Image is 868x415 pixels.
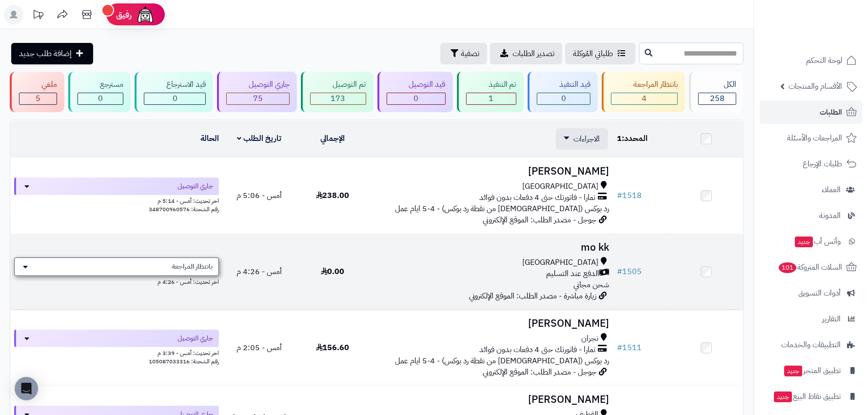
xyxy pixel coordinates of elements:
span: # [617,342,623,354]
span: تطبيق نقاط البيع [773,390,841,403]
span: أمس - 5:06 م [237,190,282,201]
div: 5 [20,93,57,104]
a: المدونة [760,204,862,227]
span: أمس - 4:26 م [237,266,282,277]
span: رد بوكس ([DEMOGRAPHIC_DATA] من نقطة رد بوكس) - 4-5 ايام عمل [395,355,610,367]
span: إضافة طلب جديد [19,48,72,59]
a: العملاء [760,178,862,201]
div: قيد التنفيذ [537,79,591,90]
a: تطبيق المتجرجديد [760,359,862,382]
span: الأقسام والمنتجات [789,79,842,93]
div: 0 [387,93,445,104]
a: الكل258 [687,72,746,112]
span: تصفية [461,48,479,59]
a: طلباتي المُوكلة [565,43,635,64]
div: قيد الاسترجاع [144,79,206,90]
a: #1505 [617,266,642,277]
div: تم التنفيذ [466,79,516,90]
span: تمارا - فاتورتك حتى 4 دفعات بدون فوائد [480,192,596,203]
span: رد بوكس ([DEMOGRAPHIC_DATA] من نقطة رد بوكس) - 4-5 ايام عمل [395,203,610,215]
span: بانتظار المراجعة [172,262,213,272]
span: زيارة مباشرة - مصدر الطلب: الموقع الإلكتروني [469,290,597,302]
span: أدوات التسويق [798,286,841,300]
div: 0 [78,93,123,104]
span: # [617,266,623,277]
div: مسترجع [78,79,123,90]
span: 1 [617,133,622,144]
a: ملغي 5 [8,72,66,112]
a: الاجراءات [564,133,600,145]
h3: [PERSON_NAME] [373,166,609,177]
span: 1 [489,93,493,104]
div: 173 [311,93,365,104]
span: التطبيقات والخدمات [781,338,841,352]
div: الكل [698,79,736,90]
a: قيد الاسترجاع 0 [133,72,215,112]
a: طلبات الإرجاع [760,152,862,176]
span: المدونة [819,209,841,222]
div: 4 [612,93,677,104]
span: طلبات الإرجاع [803,157,842,171]
span: 156.60 [316,342,350,354]
span: رقم الشحنة: 348700960576 [149,205,219,214]
a: وآتس آبجديد [760,230,862,253]
div: 0 [144,93,205,104]
span: تمارا - فاتورتك حتى 4 دفعات بدون فوائد [480,344,596,356]
div: بانتظار المراجعة [611,79,678,90]
h3: [PERSON_NAME] [373,318,609,329]
span: 0.00 [321,266,345,277]
span: 238.00 [316,190,350,201]
a: قيد التنفيذ 0 [526,72,600,112]
a: التطبيقات والخدمات [760,333,862,356]
span: 4 [642,93,647,104]
span: تصدير الطلبات [513,48,554,59]
span: التقارير [822,312,841,326]
a: إضافة طلب جديد [11,43,93,64]
span: 75 [253,93,263,104]
a: تم التوصيل 173 [299,72,375,112]
a: السلات المتروكة101 [760,256,862,279]
span: الدفع عند التسليم [547,268,600,279]
div: 0 [537,93,590,104]
span: 0 [561,93,566,104]
div: Open Intercom Messenger [15,377,38,400]
div: ملغي [19,79,57,90]
span: جوجل - مصدر الطلب: الموقع الإلكتروني [483,214,597,226]
span: 173 [331,93,345,104]
span: 0 [414,93,418,104]
span: نجران [582,333,599,344]
span: شحن مجاني [574,279,610,291]
a: جاري التوصيل 75 [215,72,299,112]
span: السلات المتروكة [778,260,842,274]
span: [GEOGRAPHIC_DATA] [523,257,599,268]
span: 0 [173,93,178,104]
img: logo-2.png [802,27,859,48]
div: 1 [467,93,516,104]
div: قيد التوصيل [387,79,446,90]
a: أدوات التسويق [760,281,862,305]
a: الحالة [200,133,219,144]
span: جوجل - مصدر الطلب: الموقع الإلكتروني [483,366,597,378]
img: ai-face.png [136,5,155,24]
div: المحدد: [617,133,666,144]
span: جديد [795,237,813,247]
a: تحديثات المنصة [26,5,50,27]
a: #1518 [617,190,642,201]
span: جاري التوصيل [178,181,213,191]
span: رفيق [116,9,132,20]
span: جديد [784,366,802,376]
span: جديد [774,392,792,402]
span: تطبيق المتجر [783,364,841,377]
span: لوحة التحكم [806,54,842,67]
a: الإجمالي [320,133,345,144]
span: العملاء [822,183,841,197]
a: لوحة التحكم [760,49,862,72]
span: 101 [779,262,796,273]
a: #1511 [617,342,642,354]
a: الطلبات [760,100,862,124]
a: تصدير الطلبات [490,43,562,64]
span: 258 [710,93,725,104]
div: اخر تحديث: أمس - 4:26 م [14,276,219,286]
span: [GEOGRAPHIC_DATA] [523,181,599,192]
div: 75 [227,93,289,104]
